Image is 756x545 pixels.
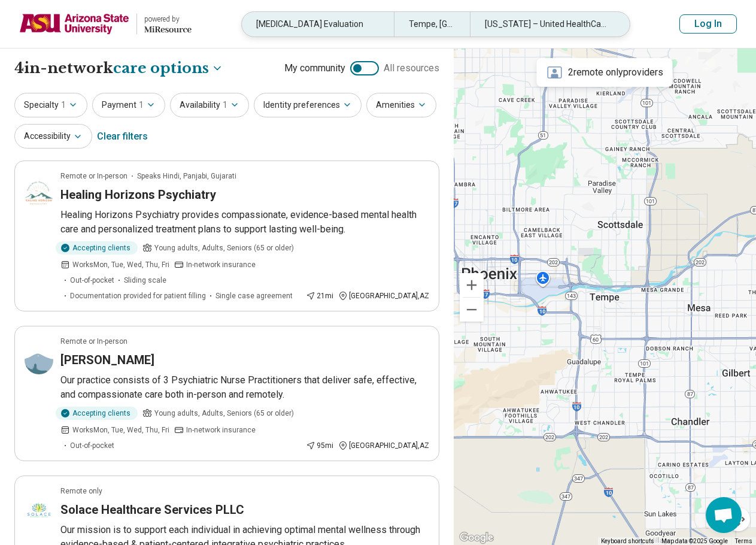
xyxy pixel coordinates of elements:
span: My community [284,61,345,75]
div: powered by [144,14,192,25]
button: Care options [113,58,223,78]
button: Identity preferences [254,93,362,117]
span: Map data ©2025 Google [661,538,728,544]
button: Specialty1 [14,93,87,117]
div: Accepting clients [56,241,138,255]
span: All resources [384,61,439,75]
div: [MEDICAL_DATA] Evaluation [242,12,394,37]
span: Young adults, Adults, Seniors (65 or older) [154,243,294,253]
button: Accessibility [14,124,92,149]
div: 95 mi [306,440,333,451]
p: Remote or In-person [60,171,127,181]
span: Works Mon, Tue, Wed, Thu, Fri [72,259,169,270]
span: In-network insurance [186,259,256,270]
h1: 4 in-network [14,58,223,78]
button: Zoom in [460,273,484,297]
h3: Solace Healthcare Services PLLC [60,501,244,518]
p: Remote or In-person [60,336,127,347]
a: Terms (opens in new tab) [735,538,752,544]
p: Our practice consists of 3 Psychiatric Nurse Practitioners that deliver safe, effective, and comp... [60,373,429,402]
span: care options [113,58,209,78]
span: 1 [223,99,227,111]
button: Availability1 [170,93,249,117]
span: Works Mon, Tue, Wed, Thu, Fri [72,425,169,435]
span: Sliding scale [124,275,166,286]
span: 1 [139,99,144,111]
div: [US_STATE] – United HealthCare Student Resources [470,12,622,37]
div: 21 mi [306,290,333,301]
span: Out-of-pocket [70,440,114,451]
div: Tempe, [GEOGRAPHIC_DATA] [394,12,470,37]
button: Payment1 [92,93,165,117]
span: Out-of-pocket [70,275,114,286]
div: Clear filters [97,122,148,151]
div: [GEOGRAPHIC_DATA] , AZ [338,290,429,301]
span: Single case agreement [215,290,293,301]
button: Log In [679,14,737,34]
p: Healing Horizons Psychiatry provides compassionate, evidence-based mental health care and persona... [60,208,429,237]
button: Zoom out [460,298,484,322]
span: Speaks Hindi, Panjabi, Gujarati [137,171,236,181]
span: Young adults, Adults, Seniors (65 or older) [154,408,294,419]
img: Arizona State University [19,10,129,38]
h3: Healing Horizons Psychiatry [60,186,216,203]
span: 1 [61,99,66,111]
div: Open chat [706,497,742,533]
div: 2 remote only providers [537,58,673,87]
a: Arizona State Universitypowered by [19,10,192,38]
button: Amenities [366,93,436,117]
div: Accepting clients [56,407,138,420]
p: Remote only [60,486,102,496]
div: [GEOGRAPHIC_DATA] , AZ [338,440,429,451]
span: In-network insurance [186,425,256,435]
h3: [PERSON_NAME] [60,352,154,368]
span: Documentation provided for patient filling [70,290,206,301]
